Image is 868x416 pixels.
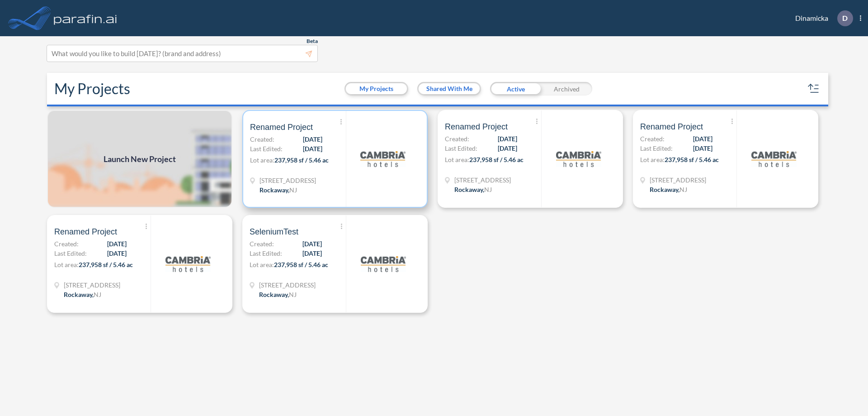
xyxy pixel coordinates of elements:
p: D [842,14,848,22]
span: Beta [307,38,318,45]
span: Renamed Project [640,121,703,132]
span: Rockaway , [454,186,484,193]
div: Rockaway, NJ [259,185,297,195]
img: logo [751,136,797,182]
img: logo [360,136,406,182]
span: 237,958 sf / 5.46 ac [79,261,133,268]
span: [DATE] [498,134,517,143]
span: [DATE] [498,143,517,153]
span: Created: [445,134,469,143]
img: add [47,110,232,208]
span: [DATE] [302,239,322,249]
span: 237,958 sf / 5.46 ac [274,261,328,268]
span: Renamed Project [250,122,313,133]
span: NJ [679,186,687,193]
span: NJ [289,186,297,194]
span: [DATE] [303,134,322,144]
span: Created: [250,239,274,249]
span: Lot area: [250,261,274,268]
span: Last Edited: [250,144,283,153]
button: sort [807,81,821,96]
span: Renamed Project [54,226,117,237]
h2: My Projects [54,80,130,97]
span: Last Edited: [445,143,477,153]
span: 321 Mt Hope Ave [64,280,120,290]
span: 321 Mt Hope Ave [259,176,316,185]
div: Rockaway, NJ [259,290,297,299]
span: Last Edited: [54,249,87,258]
img: logo [556,136,601,182]
span: Last Edited: [250,249,282,258]
span: NJ [484,186,492,193]
span: 237,958 sf / 5.46 ac [665,156,719,163]
div: Rockaway, NJ [650,185,687,194]
div: Archived [541,82,592,96]
span: Lot area: [640,156,665,163]
span: Lot area: [54,261,79,268]
button: Shared With Me [419,83,480,94]
span: 237,958 sf / 5.46 ac [469,156,524,163]
span: NJ [289,291,297,298]
span: [DATE] [693,143,712,153]
span: [DATE] [303,144,322,153]
span: Lot area: [445,156,469,163]
span: Rockaway , [650,186,679,193]
a: Launch New Project [47,110,232,208]
span: Launch New Project [104,153,176,165]
span: 321 Mt Hope Ave [259,280,316,290]
button: My Projects [346,83,407,94]
span: Rockaway , [259,291,289,298]
div: Rockaway, NJ [454,185,492,194]
span: Rockaway , [259,186,289,194]
img: logo [52,9,119,27]
span: Renamed Project [445,121,508,132]
span: [DATE] [107,249,127,258]
span: SeleniumTest [250,226,298,237]
span: Lot area: [250,156,274,164]
span: [DATE] [302,249,322,258]
div: Active [490,82,541,96]
img: logo [361,241,406,287]
span: Created: [640,134,665,143]
span: [DATE] [693,134,712,143]
span: Last Edited: [640,143,673,153]
span: 321 Mt Hope Ave [454,175,511,185]
span: NJ [94,291,101,298]
span: [DATE] [107,239,127,249]
span: Created: [250,134,274,144]
div: Rockaway, NJ [64,290,101,299]
span: 321 Mt Hope Ave [650,175,706,185]
span: 237,958 sf / 5.46 ac [274,156,329,164]
img: logo [165,241,211,287]
div: Dinamicka [782,10,861,26]
span: Rockaway , [64,291,94,298]
span: Created: [54,239,79,249]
